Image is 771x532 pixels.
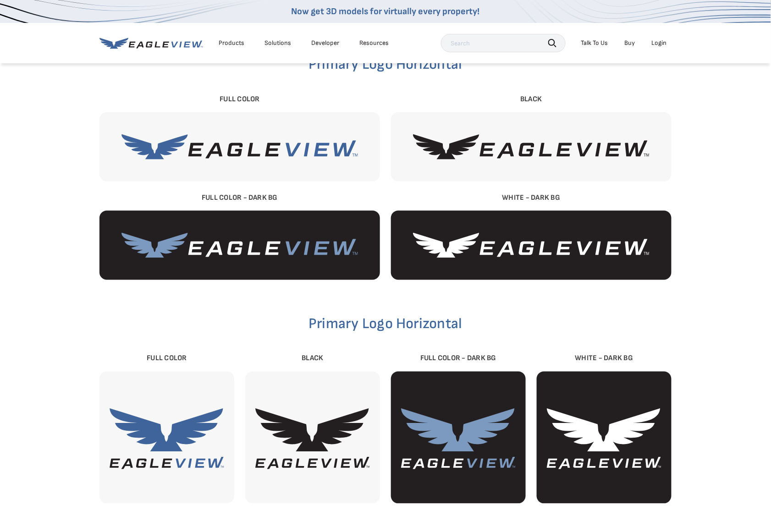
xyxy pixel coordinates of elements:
div: Login [652,39,667,47]
div: Full Color [99,353,234,364]
h2: Primary Logo Horizontal [99,317,672,331]
div: Talk To Us [581,39,608,47]
a: Developer [311,39,339,47]
input: Search [441,34,566,52]
img: EagleView-Black-Vertical.svg [245,394,380,482]
div: Products [219,39,244,47]
img: EagleView-White.svg [413,233,650,258]
img: EagleView-Full-Color-Dark-BG-Vertical.svg [391,394,526,482]
h2: Primary Logo Horizontal [99,57,672,72]
a: Buy [625,39,635,47]
div: Full Color - Dark BG [391,353,526,364]
div: Solutions [264,39,291,47]
div: Full Color - Dark BG [99,192,380,203]
div: Full Color [99,94,380,105]
div: Black [245,353,380,364]
div: White - Dark BG [391,192,672,203]
a: Now get 3D models for virtually every property! [292,6,480,17]
img: EagleView-Full-Color-Vertical.svg [99,394,234,482]
img: EagleView-White-Vertical.svg [537,394,672,482]
div: Resources [359,39,389,47]
div: Black [391,94,672,105]
img: EagleView-Full-Color-Dark-BG.svg [121,233,358,258]
div: White - Dark BG [537,353,672,364]
img: EagleView-Black.svg [413,134,650,159]
img: EagleView-Full-Color.svg [121,134,358,159]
